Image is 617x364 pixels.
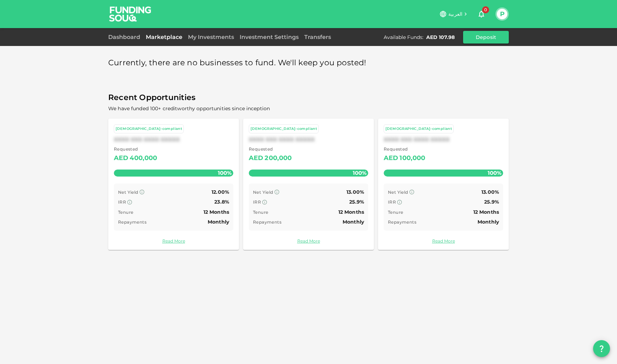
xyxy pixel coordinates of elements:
span: Monthly [343,219,364,225]
div: [DEMOGRAPHIC_DATA]-compliant [385,126,452,132]
span: Monthly [208,219,229,225]
span: العربية [448,11,462,17]
span: 25.9% [349,199,364,205]
span: Tenure [388,210,403,215]
a: Transfers [301,34,334,40]
span: 100% [216,168,233,178]
span: 12.00% [212,189,229,195]
a: Marketplace [143,34,185,40]
span: Monthly [478,219,499,225]
span: IRR [118,199,126,205]
span: 23.8% [214,199,229,205]
span: Net Yield [388,190,408,195]
span: 0 [482,6,489,13]
div: 200,000 [265,153,292,164]
a: [DEMOGRAPHIC_DATA]-compliantXXXX XXX XXXX XXXXX Requested AED400,000100% Net Yield 12.00% IRR 23.... [108,119,239,250]
span: 12 Months [473,209,499,215]
a: Read More [114,238,233,244]
span: Currently, there are no businesses to fund. We'll keep you posted! [108,56,366,70]
span: 25.9% [484,199,499,205]
span: 100% [486,168,503,178]
div: AED 107.98 [426,34,455,41]
div: 100,000 [400,153,425,164]
div: 400,000 [130,153,157,164]
span: 12 Months [203,209,229,215]
div: AED [384,153,398,164]
span: Requested [384,146,426,153]
div: XXXX XXX XXXX XXXXX [114,136,233,143]
button: P [497,9,507,19]
div: XXXX XXX XXXX XXXXX [384,136,503,143]
span: IRR [253,199,261,205]
span: Repayments [388,219,416,225]
a: Read More [384,238,503,244]
button: Deposit [463,31,509,44]
a: Read More [249,238,368,244]
span: Tenure [253,210,268,215]
span: Net Yield [118,190,138,195]
div: Available Funds : [384,34,423,41]
span: Tenure [118,210,133,215]
span: Repayments [253,219,281,225]
a: [DEMOGRAPHIC_DATA]-compliantXXXX XXX XXXX XXXXX Requested AED200,000100% Net Yield 13.00% IRR 25.... [243,119,374,250]
a: Dashboard [108,34,143,40]
a: [DEMOGRAPHIC_DATA]-compliantXXXX XXX XXXX XXXXX Requested AED100,000100% Net Yield 13.00% IRR 25.... [378,119,509,250]
span: Requested [114,146,157,153]
span: Requested [249,146,292,153]
span: We have funded 100+ creditworthy opportunities since inception [108,105,270,112]
div: AED [249,153,263,164]
div: XXXX XXX XXXX XXXXX [249,136,368,143]
a: My Investments [185,34,237,40]
span: 13.00% [346,189,364,195]
button: question [593,340,610,357]
span: 100% [351,168,368,178]
div: AED [114,153,128,164]
span: Recent Opportunities [108,91,509,105]
span: 13.00% [481,189,499,195]
a: Investment Settings [237,34,301,40]
div: [DEMOGRAPHIC_DATA]-compliant [251,126,317,132]
div: [DEMOGRAPHIC_DATA]-compliant [116,126,182,132]
span: 12 Months [338,209,364,215]
span: IRR [388,199,396,205]
span: Net Yield [253,190,273,195]
button: 0 [474,7,488,21]
span: Repayments [118,219,147,225]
